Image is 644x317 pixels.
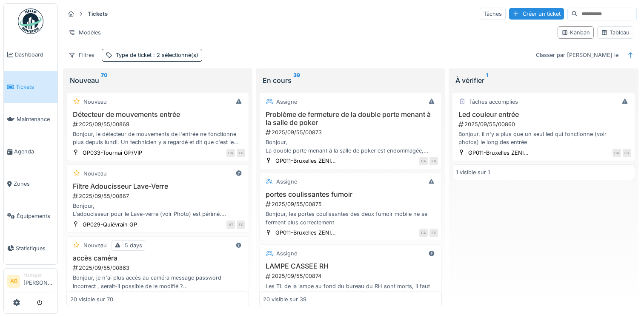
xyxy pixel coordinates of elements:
[72,120,245,128] div: 2025/09/55/00869
[16,83,54,91] span: Tickets
[14,180,54,188] span: Zones
[486,75,488,85] sup: 1
[276,98,297,106] div: Assigné
[70,110,245,119] h3: Détecteur de mouvements entrée
[480,8,506,20] div: Tâches
[237,221,245,229] div: FG
[16,244,54,252] span: Statistiques
[265,200,438,208] div: 2025/09/55/00875
[456,168,490,176] div: 1 visible sur 1
[116,51,198,59] div: Type de ticket
[23,272,54,290] li: [PERSON_NAME]
[4,232,57,264] a: Statistiques
[4,200,57,232] a: Équipements
[263,210,438,226] div: Bonjour, les portes coulissantes des deux fumoir mobile ne se ferment plus correctement
[17,212,54,220] span: Équipements
[70,295,113,303] div: 20 visible sur 70
[265,272,438,280] div: 2025/09/55/00874
[4,168,57,200] a: Zones
[561,28,590,37] div: Kanban
[101,75,108,85] sup: 70
[456,130,631,146] div: Bonjour, il n'y a plus que un seul led qui fonctionne (voir photos) le long des entrée
[532,49,622,61] div: Classer par [PERSON_NAME] le
[7,275,20,288] li: AB
[419,229,428,237] div: CA
[276,178,297,186] div: Assigné
[65,49,98,61] div: Filtres
[419,157,428,165] div: CA
[4,103,57,136] a: Maintenance
[83,149,142,157] div: GP033-Tournai GP/VIP
[469,98,518,106] div: Tâches accomplies
[226,149,235,157] div: CQ
[70,182,245,190] h3: Filtre Adoucisseur Lave-Verre
[83,241,107,249] div: Nouveau
[263,295,306,303] div: 20 visible sur 39
[509,8,564,20] div: Créer un ticket
[70,130,245,146] div: Bonjour, le détecteur de mouvements de l'entrée ne fonctionne plus depuis lundi. Un technicien y ...
[263,190,438,198] h3: portes coulissantes fumoir
[83,98,107,106] div: Nouveau
[83,170,107,178] div: Nouveau
[152,52,198,58] span: : 2 sélectionné(s)
[275,229,336,237] div: GP011-Bruxelles ZENI...
[429,229,438,237] div: FG
[4,39,57,71] a: Dashboard
[237,149,245,157] div: FG
[263,138,438,154] div: Bonjour, La double porte menant à la salle de poker est endommagée, principalement en raison du s...
[83,221,137,229] div: GP029-Quiévrain GP
[293,75,300,85] sup: 39
[458,120,631,128] div: 2025/09/55/00860
[623,149,631,157] div: FG
[70,75,246,85] div: Nouveau
[275,157,336,165] div: GP011-Bruxelles ZENI...
[429,157,438,165] div: FG
[276,249,297,258] div: Assigné
[15,51,54,59] span: Dashboard
[226,221,235,229] div: HT
[72,264,245,272] div: 2025/09/55/00863
[70,254,245,262] h3: accès caméra
[23,272,54,278] div: Manager
[65,26,105,39] div: Modèles
[263,262,438,270] h3: LAMPE CASSEE RH
[468,149,529,157] div: GP011-Bruxelles ZENI...
[4,71,57,103] a: Tickets
[263,75,438,85] div: En cours
[7,272,54,292] a: AB Manager[PERSON_NAME]
[70,274,245,290] div: Bonjour, je n'ai plus accès au caméra message password incorrect , serait-il possible de le modif...
[18,8,43,34] img: Badge_color-CXgf-gQk.svg
[17,115,54,123] span: Maintenance
[601,28,630,37] div: Tableau
[4,136,57,168] a: Agenda
[72,192,245,200] div: 2025/09/55/00867
[263,110,438,127] h3: Problème de fermeture de la double porte menant à la salle de poker
[613,149,621,157] div: CA
[456,110,631,119] h3: Led couleur entrée
[84,10,111,18] strong: Tickets
[265,128,438,136] div: 2025/09/55/00873
[455,75,631,85] div: À vérifier
[263,282,438,298] div: Les TL de la lampe au fond du bureau du RH sont morts, il faut les remplacer
[14,147,54,156] span: Agenda
[70,202,245,218] div: Bonjour, L'adoucisseur pour le Lave-verre (voir Photo) est périmé. Pourriez-vous, SVP, procéder à...
[125,241,142,249] div: 5 days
